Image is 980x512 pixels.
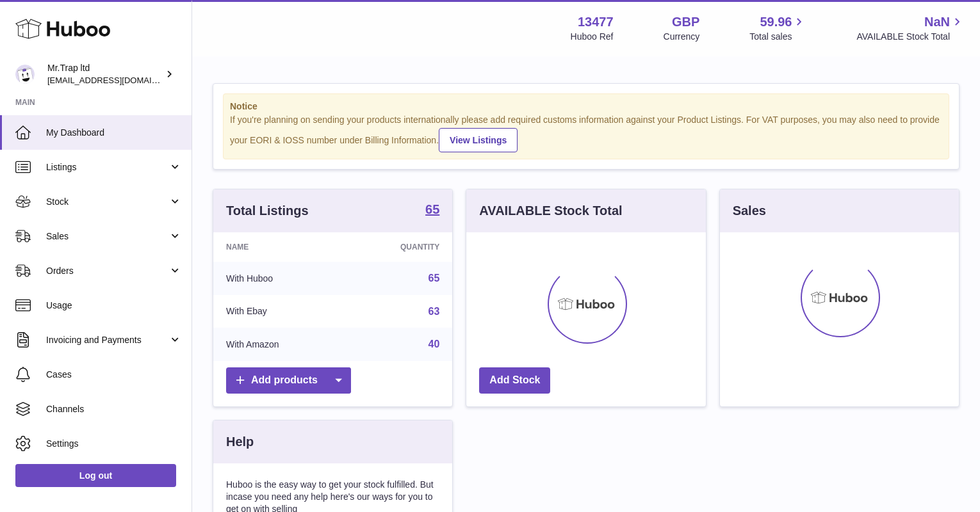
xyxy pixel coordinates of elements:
[429,273,440,284] a: 65
[226,367,351,394] a: Add products
[429,306,440,317] a: 63
[749,31,806,43] span: Total sales
[47,75,188,85] span: [EMAIL_ADDRESS][DOMAIN_NAME]
[46,127,182,139] span: My Dashboard
[425,203,439,218] a: 65
[425,203,439,216] strong: 65
[46,196,168,208] span: Stock
[429,339,440,349] a: 40
[46,369,182,381] span: Cases
[571,31,614,43] div: Huboo Ref
[230,114,942,152] div: If you're planning on sending your products internationally please add required customs informati...
[856,13,965,43] a: NaN AVAILABLE Stock Total
[479,202,622,220] h3: AVAILABLE Stock Total
[15,65,35,84] img: office@grabacz.eu
[749,13,806,43] a: 59.96 Total sales
[760,13,792,31] span: 59.96
[47,62,163,86] div: Mr.Trap ltd
[46,438,182,450] span: Settings
[226,202,309,220] h3: Total Listings
[924,13,950,31] span: NaN
[856,31,965,43] span: AVAILABLE Stock Total
[578,13,614,31] strong: 13477
[213,328,344,361] td: With Amazon
[46,161,168,173] span: Listings
[733,202,766,220] h3: Sales
[15,464,176,487] a: Log out
[46,300,182,312] span: Usage
[439,128,518,152] a: View Listings
[672,13,699,31] strong: GBP
[46,265,168,277] span: Orders
[46,403,182,415] span: Channels
[479,367,550,394] a: Add Stock
[213,295,344,328] td: With Ebay
[344,232,452,262] th: Quantity
[664,31,700,43] div: Currency
[46,334,168,346] span: Invoicing and Payments
[230,100,942,113] strong: Notice
[46,230,168,243] span: Sales
[226,433,254,451] h3: Help
[213,232,344,262] th: Name
[213,262,344,295] td: With Huboo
